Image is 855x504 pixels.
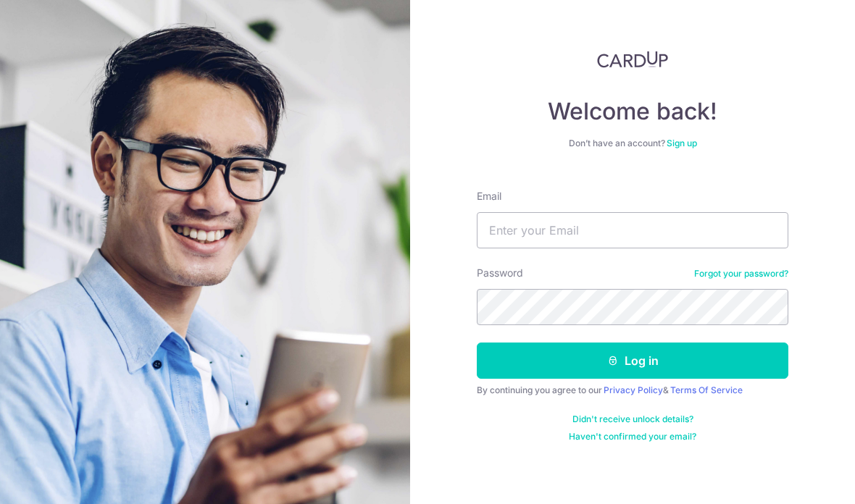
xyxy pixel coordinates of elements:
div: By continuing you agree to our & [477,385,788,396]
a: Haven't confirmed your email? [569,431,696,442]
a: Terms Of Service [670,385,743,395]
a: Forgot your password? [694,268,788,280]
h4: Welcome back! [477,97,788,126]
button: Log in [477,343,788,379]
input: Enter your Email [477,212,788,248]
label: Email [477,189,501,203]
label: Password [477,266,523,280]
a: Privacy Policy [604,385,663,395]
img: CardUp Logo [597,51,668,68]
a: Didn't receive unlock details? [572,413,693,425]
a: Sign up [667,138,697,148]
div: Don’t have an account? [477,138,788,149]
